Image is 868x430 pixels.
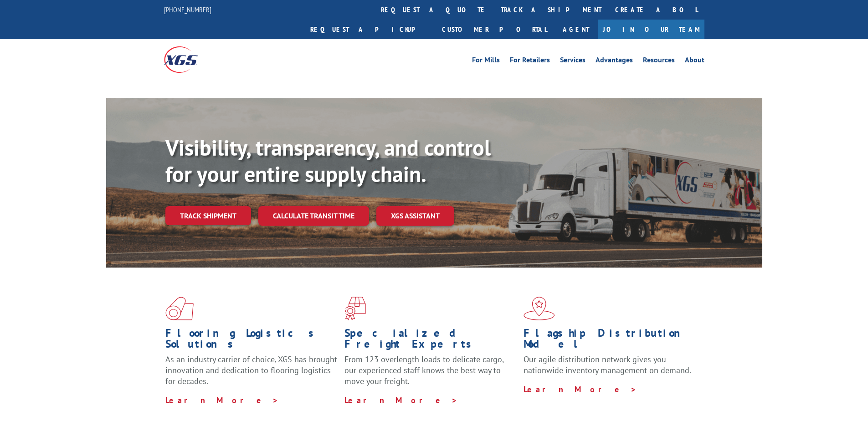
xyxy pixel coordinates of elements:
a: Track shipment [165,206,251,225]
h1: Flagship Distribution Model [524,328,696,354]
img: xgs-icon-total-supply-chain-intelligence-red [165,297,194,320]
h1: Flooring Logistics Solutions [165,328,338,354]
img: xgs-icon-flagship-distribution-model-red [524,297,555,320]
a: Join Our Team [598,20,704,39]
a: Learn More > [165,395,279,405]
b: Visibility, transparency, and control for your entire supply chain. [165,133,491,188]
span: Our agile distribution network gives you nationwide inventory management on demand. [524,354,691,375]
img: xgs-icon-focused-on-flooring-red [344,297,366,320]
a: XGS ASSISTANT [376,206,454,226]
a: About [685,56,704,66]
a: [PHONE_NUMBER] [164,5,211,14]
a: Resources [643,56,675,66]
a: For Mills [472,56,500,66]
a: Learn More > [524,384,637,395]
a: Request a pickup [303,20,435,39]
a: For Retailers [510,56,550,66]
p: From 123 overlength loads to delicate cargo, our experienced staff knows the best way to move you... [344,354,517,395]
a: Customer Portal [435,20,554,39]
a: Services [560,56,586,66]
span: As an industry carrier of choice, XGS has brought innovation and dedication to flooring logistics... [165,354,337,386]
h1: Specialized Freight Experts [344,328,517,354]
a: Learn More > [344,395,458,405]
a: Calculate transit time [258,206,369,226]
a: Agent [554,20,598,39]
a: Advantages [596,56,633,66]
